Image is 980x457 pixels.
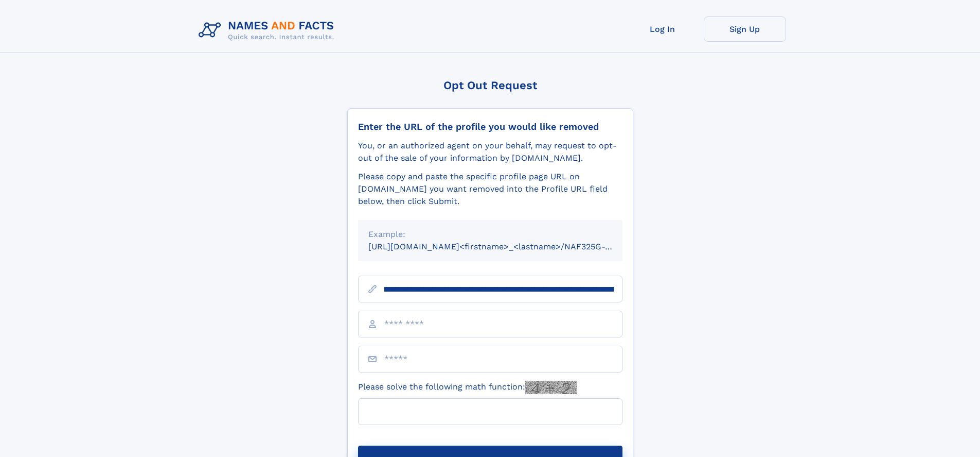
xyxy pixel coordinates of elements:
[347,79,633,92] div: Opt Out Request
[358,171,622,208] div: Please copy and paste the specific profile page URL on [DOMAIN_NAME] you want removed into the Pr...
[704,16,786,42] a: Sign Up
[358,381,577,394] label: Please solve the following math function:
[358,140,622,164] div: You, or an authorized agent on your behalf, may request to opt-out of the sale of your informatio...
[621,16,704,42] a: Log In
[194,16,343,44] img: Logo Names and Facts
[368,228,612,241] div: Example:
[368,242,642,251] small: [URL][DOMAIN_NAME]<firstname>_<lastname>/NAF325G-xxxxxxxx
[358,121,622,132] div: Enter the URL of the profile you would like removed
